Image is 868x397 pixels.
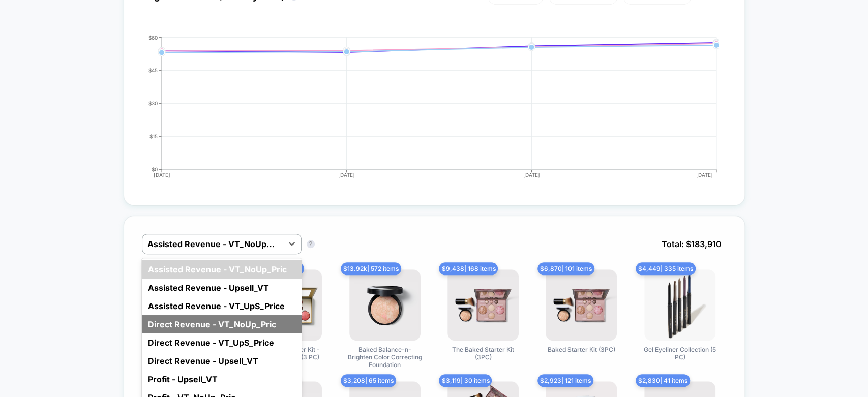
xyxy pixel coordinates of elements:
[154,172,170,178] tspan: [DATE]
[523,172,540,178] tspan: [DATE]
[349,269,421,341] img: Baked Balance-n-Brighten Color Correcting Foundation
[148,34,158,40] tspan: $60
[636,262,696,275] span: $ 4,449 | 335 items
[338,172,355,178] tspan: [DATE]
[341,374,396,387] span: $ 3,208 | 65 items
[142,315,302,333] div: Direct Revenue - VT_NoUp_Pric
[636,374,690,387] span: $ 2,830 | 41 items
[644,269,715,341] img: Gel Eyeliner Collection (5 PC)
[537,262,594,275] span: $ 6,870 | 101 items
[142,333,302,352] div: Direct Revenue - VT_UpS_Price
[142,352,302,370] div: Direct Revenue - Upsell_VT
[152,166,158,172] tspan: $0
[642,346,718,361] span: Gel Eyeliner Collection (5 PC)
[142,370,302,388] div: Profit - Upsell_VT
[149,133,158,139] tspan: $15
[148,100,158,106] tspan: $30
[537,374,593,387] span: $ 2,923 | 121 items
[341,262,401,275] span: $ 13.92k | 572 items
[696,172,713,178] tspan: [DATE]
[548,346,615,353] span: Baked Starter Kit (3PC)
[656,234,727,254] span: Total: $ 183,910
[142,279,302,297] div: Assisted Revenue - Upsell_VT
[347,346,423,369] span: Baked Balance-n-Brighten Color Correcting Foundation
[546,269,617,341] img: Baked Starter Kit (3PC)
[132,35,716,187] div: AVG_ORDER_VALUE
[142,297,302,315] div: Assisted Revenue - VT_UpS_Price
[447,269,519,341] img: The Baked Starter Kit (3PC)
[307,240,315,248] button: ?
[439,374,492,387] span: $ 3,119 | 30 items
[445,346,521,361] span: The Baked Starter Kit (3PC)
[439,262,498,275] span: $ 9,438 | 168 items
[148,67,158,73] tspan: $45
[142,260,302,279] div: Assisted Revenue - VT_NoUp_Pric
